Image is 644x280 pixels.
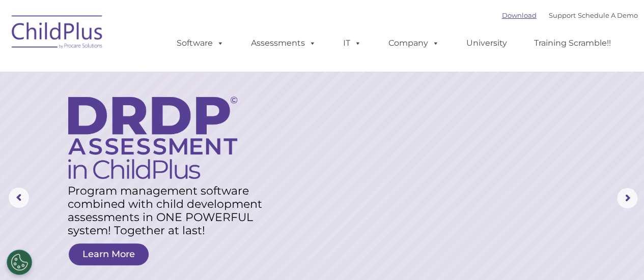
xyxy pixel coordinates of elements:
a: Download [502,11,537,19]
rs-layer: Program management software combined with child development assessments in ONE POWERFUL system! T... [68,184,274,237]
span: Last name [142,67,173,75]
a: Training Scramble!! [524,33,621,53]
a: University [456,33,517,53]
img: ChildPlus by Procare Solutions [7,8,108,59]
a: Assessments [241,33,326,53]
font: | [502,11,638,19]
a: Schedule A Demo [578,11,638,19]
span: Phone number [142,109,185,116]
button: Cookies Settings [7,250,32,275]
a: Learn More [69,243,149,265]
a: Software [166,33,234,53]
a: IT [333,33,372,53]
img: DRDP Assessment in ChildPlus [68,97,237,179]
a: Support [549,11,576,19]
a: Company [378,33,450,53]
